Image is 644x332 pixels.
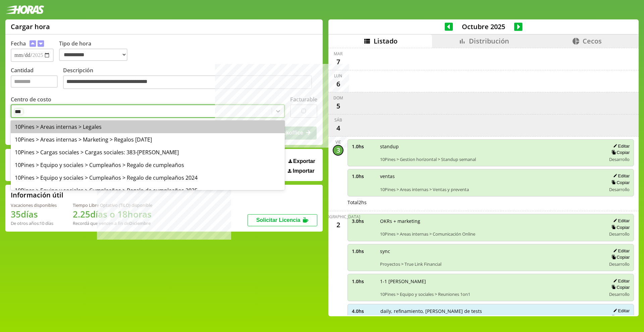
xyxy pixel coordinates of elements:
div: 10Pines > Areas internas > Marketing > Regalos [DATE] [11,133,285,146]
button: Solicitar Licencia [248,214,317,226]
span: Distribución [469,36,509,46]
span: Desarrollo [609,231,630,237]
div: 10Pines > Cargas sociales > Cargas sociales: 383-[PERSON_NAME] [11,146,285,159]
div: 10Pines > Equipo y sociales > Cumpleaños > Regalo de cumpleaños [11,159,285,171]
div: 10Pines > Equipo y sociales > Cumpleaños > Regalo de cumpleaños 2025 [11,184,285,197]
label: Descripción [63,67,317,91]
textarea: Descripción [63,75,312,89]
div: Vacaciones disponibles [11,202,57,208]
label: Fecha [11,40,26,47]
span: Desarrollo [609,291,630,297]
div: 10Pines > Equipo y sociales > Cumpleaños > Regalo de cumpleaños 2024 [11,171,285,184]
div: dom [333,95,343,101]
span: Desarrollo [609,156,630,162]
label: Centro de costo [11,96,51,103]
select: Tipo de hora [59,49,127,61]
span: standup [380,143,601,150]
div: 7 [333,57,343,67]
span: 1.0 hs [352,173,375,179]
span: daily, refinamiento, [PERSON_NAME] de tests [380,308,601,314]
span: ventas [380,173,601,179]
div: 10Pines > Areas internas > Legales [11,120,285,133]
button: Exportar [286,158,317,165]
button: Copiar [609,284,630,290]
h1: Cargar hora [11,22,50,31]
button: Editar [611,308,630,314]
button: Editar [611,143,630,149]
span: 10Pines > Gestion horizontal > Standup semanal [380,156,601,162]
div: Tiempo Libre Optativo (TiLO) disponible [73,202,152,208]
div: 6 [333,79,343,89]
span: 3.0 hs [352,218,375,224]
div: scrollable content [328,48,639,315]
span: OKRs + marketing [380,218,601,224]
span: 10Pines > Equipo y sociales > Reuniones 1on1 [380,291,601,297]
div: [DEMOGRAPHIC_DATA] [316,214,360,220]
div: 3 [333,145,343,156]
div: sáb [334,117,342,123]
span: Cecos [583,36,602,46]
span: Solicitar Licencia [256,217,301,223]
span: Exportar [293,158,315,164]
span: 10Pines > Areas internas > Ventas y preventa [380,186,601,192]
div: Recordá que vencen a fin de [73,220,152,226]
span: Octubre 2025 [453,22,514,31]
div: Total 2 hs [347,199,634,205]
span: 1-1 [PERSON_NAME] [380,278,601,284]
span: Desarrollo [609,186,630,192]
button: Copiar [609,150,630,155]
div: vie [335,139,341,145]
span: 1.0 hs [352,143,375,150]
b: Diciembre [129,220,151,226]
label: Cantidad [11,67,63,91]
span: 10Pines > Areas internas > Comunicación Online [380,231,601,237]
span: sync [380,248,601,254]
button: Editar [611,173,630,179]
span: Desarrollo [609,261,630,267]
span: 1.0 hs [352,278,375,284]
button: Editar [611,278,630,284]
span: Importar [293,168,315,174]
button: Editar [611,218,630,224]
div: De otros años: 10 días [11,220,57,226]
button: Copiar [609,315,630,320]
img: logotipo [5,5,44,14]
label: Facturable [290,96,317,103]
span: Proyectos > True Link Financial [380,261,601,267]
button: Copiar [609,225,630,230]
button: Copiar [609,180,630,185]
div: 5 [333,101,343,111]
div: 4 [333,123,343,134]
button: Editar [611,248,630,254]
input: Cantidad [11,75,58,88]
span: 1.0 hs [352,248,375,254]
span: Listado [374,36,397,46]
h2: Información útil [11,190,63,199]
label: Tipo de hora [59,40,133,62]
h1: 2.25 días o 18 horas [73,208,152,220]
div: 2 [333,220,343,230]
h1: 35 días [11,208,57,220]
span: 4.0 hs [352,308,376,314]
div: mar [334,51,342,57]
div: lun [334,73,342,79]
button: Copiar [609,254,630,260]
